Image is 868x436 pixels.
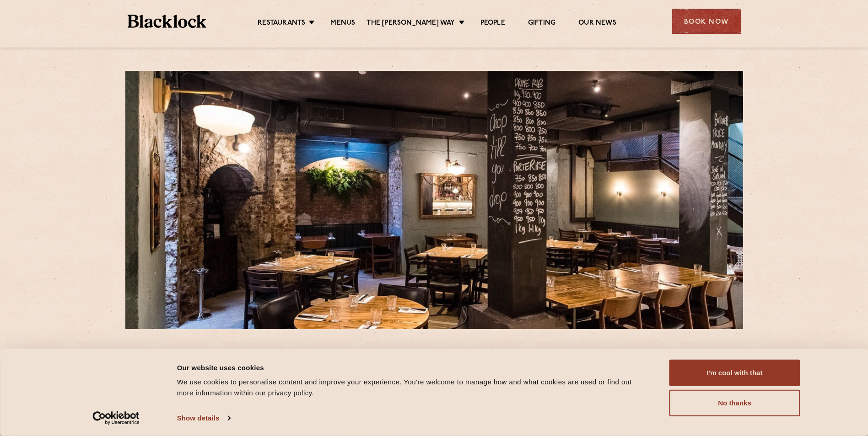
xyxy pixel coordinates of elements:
[258,19,305,29] a: Restaurants
[330,19,355,29] a: Menus
[177,377,649,399] div: We use cookies to personalise content and improve your experience. You're welcome to manage how a...
[76,411,156,425] a: Usercentrics Cookiebot - opens in a new window
[177,362,649,373] div: Our website uses cookies
[528,19,555,29] a: Gifting
[480,19,505,29] a: People
[578,19,616,29] a: Our News
[669,390,800,416] button: No thanks
[177,411,230,425] a: Show details
[669,360,800,386] button: I'm cool with that
[128,15,207,28] img: BL_Textured_Logo-footer-cropped.svg
[367,19,455,29] a: The [PERSON_NAME] Way
[672,9,741,34] div: Book Now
